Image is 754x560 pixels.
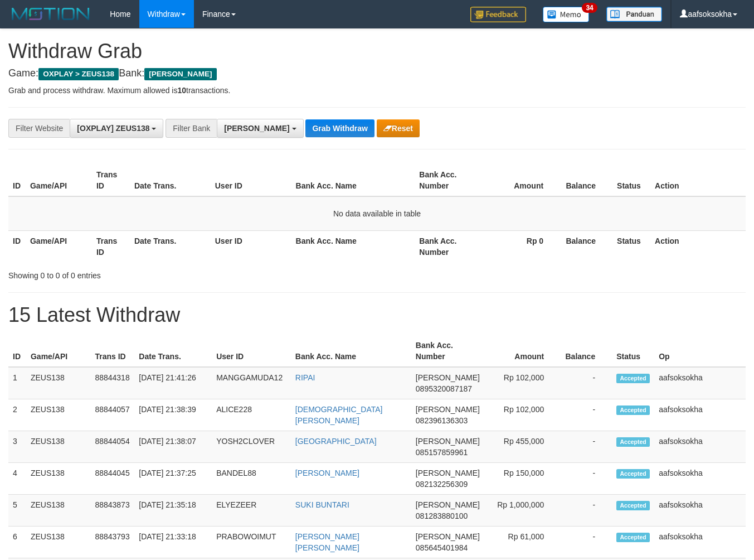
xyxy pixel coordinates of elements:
span: [PERSON_NAME] [144,68,216,80]
th: Date Trans. [130,165,211,196]
span: [OXPLAY] ZEUS138 [77,124,149,133]
td: 4 [8,463,26,495]
img: Button%20Memo.svg [543,7,590,22]
th: Status [612,335,654,367]
td: 88844318 [90,367,134,399]
td: - [561,495,612,527]
a: [PERSON_NAME] [PERSON_NAME] [295,532,359,552]
td: Rp 1,000,000 [484,495,561,527]
td: MANGGAMUDA12 [212,367,291,399]
span: [PERSON_NAME] [416,500,480,509]
th: ID [8,335,26,367]
td: [DATE] 21:33:18 [134,527,212,558]
span: 34 [582,3,597,13]
span: Copy 081283880100 to clipboard [416,511,468,520]
th: Game/API [26,230,92,262]
span: [PERSON_NAME] [224,124,289,133]
th: Action [650,165,746,196]
a: SUKI BUNTARI [295,500,349,509]
td: YOSH2CLOVER [212,431,291,463]
td: Rp 102,000 [484,367,561,399]
th: Amount [481,165,560,196]
button: Reset [377,119,420,137]
span: [PERSON_NAME] [416,469,480,477]
td: - [561,431,612,463]
td: ZEUS138 [26,463,90,495]
th: ID [8,165,26,196]
strong: 10 [177,86,186,95]
h1: 15 Latest Withdraw [8,304,746,326]
span: Accepted [616,533,650,542]
th: ID [8,230,26,262]
img: panduan.png [606,7,662,22]
td: [DATE] 21:38:07 [134,431,212,463]
td: Rp 150,000 [484,463,561,495]
button: Grab Withdraw [305,119,374,137]
div: Filter Website [8,119,70,138]
td: ZEUS138 [26,399,90,431]
a: RIPAI [295,373,315,382]
td: - [561,399,612,431]
div: Showing 0 to 0 of 0 entries [8,265,306,281]
img: Feedback.jpg [470,7,526,22]
th: User ID [211,165,291,196]
button: [PERSON_NAME] [217,119,303,138]
td: aafsoksokha [654,367,746,399]
td: [DATE] 21:37:25 [134,463,212,495]
th: User ID [211,230,291,262]
span: Copy 082132256309 to clipboard [416,480,468,489]
a: [DEMOGRAPHIC_DATA] [PERSON_NAME] [295,405,383,425]
th: Rp 0 [481,230,560,262]
h4: Game: Bank: [8,68,746,79]
span: Accepted [616,374,650,383]
td: - [561,463,612,495]
span: [PERSON_NAME] [416,373,480,382]
th: Game/API [26,335,90,367]
td: [DATE] 21:38:39 [134,399,212,431]
span: OXPLAY > ZEUS138 [38,68,119,80]
span: Accepted [616,405,650,415]
td: - [561,367,612,399]
td: 88843873 [90,495,134,527]
button: [OXPLAY] ZEUS138 [70,119,163,138]
td: ELYEZEER [212,495,291,527]
td: Rp 61,000 [484,527,561,558]
span: Copy 085157859961 to clipboard [416,448,468,457]
span: [PERSON_NAME] [416,405,480,414]
th: Trans ID [90,335,134,367]
th: Status [612,165,650,196]
th: Date Trans. [130,230,211,262]
span: [PERSON_NAME] [416,437,480,446]
td: [DATE] 21:41:26 [134,367,212,399]
th: Balance [560,165,612,196]
span: Copy 082396136303 to clipboard [416,416,468,425]
th: Trans ID [92,165,130,196]
span: Accepted [616,469,650,479]
th: Bank Acc. Name [291,230,415,262]
span: [PERSON_NAME] [416,532,480,541]
th: Bank Acc. Name [291,165,415,196]
td: No data available in table [8,196,746,231]
div: Filter Bank [166,119,217,138]
td: 3 [8,431,26,463]
td: aafsoksokha [654,463,746,495]
th: Bank Acc. Number [415,230,481,262]
td: aafsoksokha [654,399,746,431]
td: ZEUS138 [26,495,90,527]
a: [PERSON_NAME] [295,469,359,477]
td: 88844045 [90,463,134,495]
td: aafsoksokha [654,431,746,463]
td: ZEUS138 [26,527,90,558]
span: Copy 0895320087187 to clipboard [416,384,472,393]
td: ZEUS138 [26,367,90,399]
span: Accepted [616,437,650,447]
th: Date Trans. [134,335,212,367]
th: Bank Acc. Number [415,165,481,196]
td: aafsoksokha [654,495,746,527]
th: Bank Acc. Number [411,335,484,367]
td: Rp 102,000 [484,399,561,431]
h1: Withdraw Grab [8,40,746,62]
td: Rp 455,000 [484,431,561,463]
td: aafsoksokha [654,527,746,558]
th: Trans ID [92,230,130,262]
